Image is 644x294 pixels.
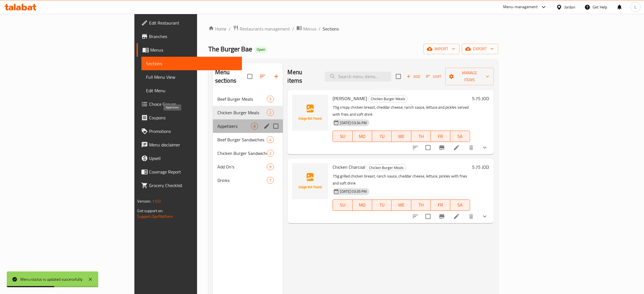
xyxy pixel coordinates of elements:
[353,199,372,211] button: MO
[150,47,237,53] span: Menus
[146,87,237,94] span: Edit Menu
[478,210,492,223] button: show more
[433,201,448,209] span: FR
[426,73,442,80] span: Sort
[240,25,290,32] span: Restaurants management
[146,60,237,67] span: Sections
[392,131,411,142] button: WE
[251,123,258,130] div: items
[267,163,274,170] div: items
[366,164,406,171] div: Chicken Burger Meals
[394,201,409,209] span: WE
[292,95,328,131] img: Casper Crispy
[374,201,389,209] span: TU
[217,150,267,157] div: Chicken Burger Sandwiches
[478,141,492,154] button: show more
[267,137,274,142] span: 4
[217,163,267,170] span: Add On's
[213,174,283,187] div: Drinks7
[267,151,274,156] span: 2
[404,72,422,81] span: Add item
[213,90,283,189] nav: Menu sections
[267,178,274,183] span: 7
[564,4,575,10] div: Jordan
[137,207,163,214] span: Get support on:
[414,132,429,141] span: TH
[137,138,242,152] a: Menu disclaimer
[409,210,422,223] button: sort-choices
[392,199,411,211] button: WE
[325,72,391,82] input: search
[149,114,237,121] span: Coupons
[141,57,242,70] a: Sections
[217,123,251,130] span: Appetizers
[333,173,470,187] p: 75g grilled chicken breast, ranch sauce, cheddar cheese, lettuce, pickles with fries and soft drink
[208,43,252,55] span: The Burger Bae
[435,141,449,154] button: Branch-specific-item
[422,142,434,153] span: Select to update
[411,199,431,211] button: TH
[472,95,489,102] h6: 5.75 JOD
[217,96,267,102] span: Beef Burger Meals
[450,69,489,84] span: Manage items
[353,131,372,142] button: MO
[462,44,498,54] button: export
[428,45,455,52] span: import
[137,16,242,30] a: Edit Restaurant
[435,210,449,223] button: Branch-specific-item
[453,132,468,141] span: SA
[137,165,242,179] a: Coverage Report
[149,128,237,135] span: Promotions
[137,179,242,192] a: Grocery Checklist
[367,164,406,171] span: Chicken Burger Meals
[453,213,460,220] a: Edit menu item
[464,141,478,154] button: delete
[146,74,237,80] span: Full Menu View
[217,136,267,143] span: Beef Burger Sandwiches
[409,141,422,154] button: sort-choices
[217,109,267,116] span: Chicken Burger Meals
[481,144,488,151] svg: Show Choices
[137,198,151,205] span: Version:
[333,131,352,142] button: SU
[338,120,369,126] span: [DATE] 03:34 PM
[267,96,274,102] div: items
[141,84,242,97] a: Edit Menu
[267,150,274,157] div: items
[267,109,274,116] div: items
[267,164,274,170] span: 9
[267,136,274,143] div: items
[20,276,82,282] div: Menu status is updated successfully
[333,163,365,171] span: Chicken Charcoal
[137,30,242,43] a: Branches
[450,199,470,211] button: SA
[503,4,538,10] div: Menu-management
[425,72,443,81] button: Sort
[267,96,274,102] span: 5
[355,201,370,209] span: MO
[256,70,269,83] span: Sort sections
[453,201,468,209] span: SA
[335,201,350,209] span: SU
[411,131,431,142] button: TH
[296,25,316,32] a: Menus
[374,132,389,141] span: TU
[481,213,488,220] svg: Show Choices
[263,122,271,130] button: edit
[303,25,316,32] span: Menus
[414,201,429,209] span: TH
[149,168,237,175] span: Coverage Report
[137,213,173,220] a: Support.OpsPlatform
[368,96,408,102] div: Chicken Burger Meals
[213,146,283,160] div: Chicken Burger Sandwiches2
[466,45,494,52] span: export
[213,106,283,119] div: Chicken Burger Meals2
[267,110,274,115] span: 2
[445,68,494,85] button: Manage items
[287,68,318,85] h2: Menu items
[431,131,450,142] button: FR
[464,210,478,223] button: delete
